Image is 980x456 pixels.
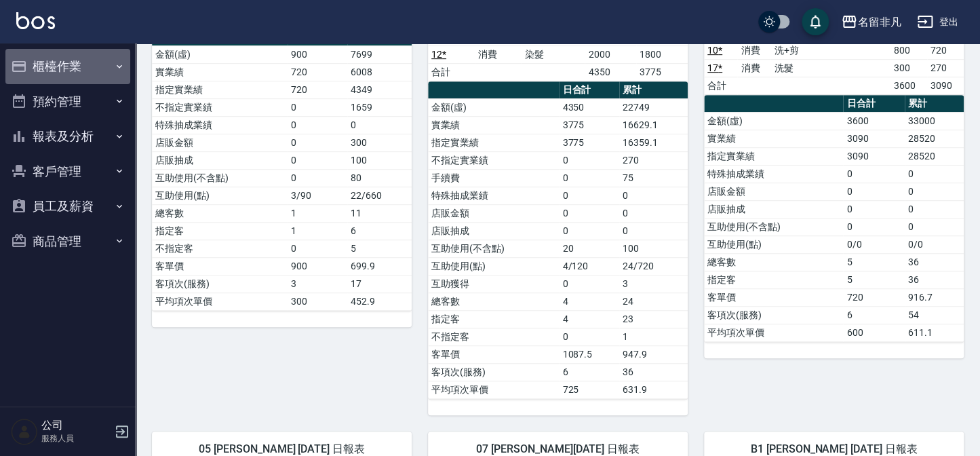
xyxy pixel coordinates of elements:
td: 總客數 [152,204,288,222]
td: 0 [559,187,619,204]
button: 員工及薪資 [5,189,130,224]
td: 4350 [559,98,619,116]
td: 800 [890,41,926,59]
td: 1087.5 [559,345,619,363]
td: 0 [288,98,347,116]
td: 611.1 [905,324,964,341]
td: 0 [619,187,688,204]
td: 0 [288,169,347,187]
td: 36 [619,363,688,381]
table: a dense table [428,81,688,399]
td: 指定實業績 [428,134,559,151]
td: 1 [288,222,347,240]
td: 洗髮 [770,59,890,77]
td: 總客數 [428,292,559,310]
td: 4349 [347,81,412,98]
td: 0 [288,240,347,257]
td: 6 [843,306,905,324]
td: 0 [559,222,619,240]
td: 4 [559,292,619,310]
button: 預約管理 [5,84,130,119]
td: 3 [288,275,347,292]
td: 4/120 [559,257,619,275]
td: 0 [288,116,347,134]
td: 20 [559,240,619,257]
td: 不指定客 [152,240,288,257]
td: 互助使用(點) [704,235,843,253]
td: 指定客 [704,271,843,288]
td: 客項次(服務) [428,363,559,381]
td: 270 [927,59,964,77]
td: 7699 [347,45,412,63]
td: 金額(虛) [704,112,843,130]
p: 服務人員 [41,432,111,444]
td: 3775 [559,116,619,134]
td: 916.7 [905,288,964,306]
td: 720 [843,288,905,306]
td: 725 [559,381,619,398]
button: 商品管理 [5,224,130,259]
td: 900 [288,45,347,63]
img: Logo [16,12,55,29]
td: 22749 [619,98,688,116]
td: 5 [347,240,412,257]
td: 16629.1 [619,116,688,134]
td: 0 [843,165,905,183]
td: 互助使用(不含點) [428,240,559,257]
table: a dense table [152,28,412,311]
td: 100 [619,240,688,257]
td: 4350 [585,63,636,81]
td: 0 [843,200,905,218]
td: 11 [347,204,412,222]
td: 總客數 [704,253,843,271]
td: 店販抽成 [428,222,559,240]
td: 金額(虛) [428,98,559,116]
td: 店販抽成 [704,200,843,218]
td: 720 [927,41,964,59]
td: 5 [843,271,905,288]
span: B1 [PERSON_NAME] [DATE] 日報表 [720,442,947,456]
td: 客單價 [428,345,559,363]
h5: 公司 [41,419,111,432]
table: a dense table [704,95,964,342]
td: 0 [619,222,688,240]
td: 0 [347,116,412,134]
td: 0 [559,169,619,187]
td: 631.9 [619,381,688,398]
td: 特殊抽成業績 [704,165,843,183]
div: 名留非凡 [857,14,901,31]
td: 75 [619,169,688,187]
td: 0 [843,218,905,235]
td: 互助使用(不含點) [704,218,843,235]
td: 指定客 [152,222,288,240]
td: 互助獲得 [428,275,559,292]
td: 300 [288,292,347,310]
td: 36 [905,253,964,271]
td: 5 [843,253,905,271]
td: 0/0 [843,235,905,253]
td: 客單價 [704,288,843,306]
td: 699.9 [347,257,412,275]
td: 1659 [347,98,412,116]
td: 300 [347,134,412,151]
td: 金額(虛) [152,45,288,63]
td: 平均項次單價 [428,381,559,398]
td: 0 [905,218,964,235]
td: 0 [559,204,619,222]
button: 櫃檯作業 [5,49,130,84]
button: 報表及分析 [5,119,130,154]
td: 3 [619,275,688,292]
span: 05 [PERSON_NAME] [DATE] 日報表 [168,442,395,456]
th: 日合計 [559,81,619,99]
td: 0/0 [905,235,964,253]
th: 累計 [619,81,688,99]
td: 0 [559,328,619,345]
td: 3600 [890,77,926,94]
td: 實業績 [704,130,843,147]
td: 24/720 [619,257,688,275]
td: 720 [288,81,347,98]
td: 2000 [585,45,636,63]
td: 270 [619,151,688,169]
td: 消費 [737,41,770,59]
td: 客單價 [152,257,288,275]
